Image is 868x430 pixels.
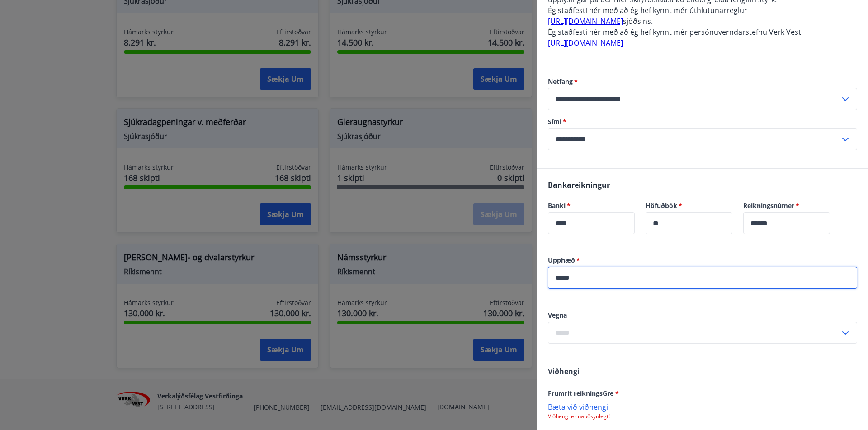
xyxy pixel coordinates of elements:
span: Bankareikningur [548,180,610,190]
p: Bæta við viðhengi [548,402,857,411]
label: Banki [548,201,635,210]
a: [URL][DOMAIN_NAME] [548,38,623,48]
p: Viðhengi er nauðsynlegt! [548,413,857,420]
label: Sími [548,117,857,126]
span: Frumrit reikningsGre [548,389,619,398]
label: Upphæð [548,256,857,265]
span: Viðhengi [548,366,580,376]
a: [URL][DOMAIN_NAME] [548,16,623,26]
span: Ég staðfesti hér með að ég hef kynnt mér persónuverndarstefnu Verk Vest [548,27,801,37]
label: Höfuðbók [646,201,732,210]
span: sjóðsins. [548,16,653,26]
label: Netfang [548,77,857,86]
div: Upphæð [548,267,857,289]
span: Ég staðfesti hér með að ég hef kynnt mér úthlutunarreglur [548,5,747,15]
label: Reikningsnúmer [743,201,830,210]
label: Vegna [548,311,857,320]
